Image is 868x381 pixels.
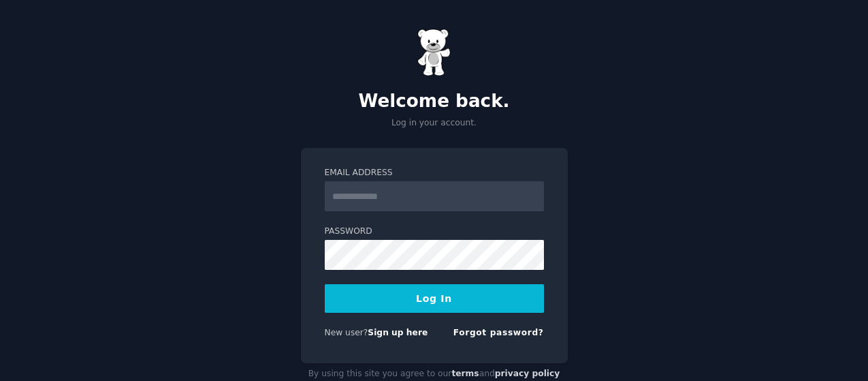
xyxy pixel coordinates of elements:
h2: Welcome back. [301,91,568,112]
p: Log in your account. [301,117,568,129]
span: New user? [325,328,368,337]
label: Password [325,226,544,238]
label: Email Address [325,167,544,179]
img: Gummy Bear [417,29,451,76]
a: Forgot password? [453,328,544,337]
a: terms [451,369,479,378]
a: privacy policy [495,369,560,378]
button: Log In [325,284,544,313]
a: Sign up here [368,328,428,337]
